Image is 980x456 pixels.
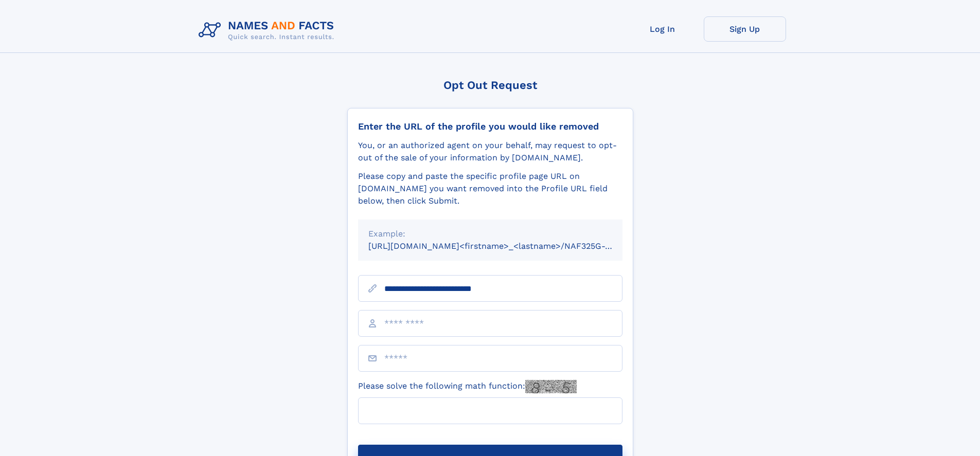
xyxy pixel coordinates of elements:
a: Sign Up [704,16,786,42]
label: Please solve the following math function: [358,380,577,393]
div: Example: [368,228,612,240]
small: [URL][DOMAIN_NAME]<firstname>_<lastname>/NAF325G-xxxxxxxx [368,241,642,251]
div: You, or an authorized agent on your behalf, may request to opt-out of the sale of your informatio... [358,139,622,164]
div: Enter the URL of the profile you would like removed [358,121,622,132]
div: Opt Out Request [347,79,633,92]
img: Logo Names and Facts [194,16,343,44]
a: Log In [621,16,704,42]
div: Please copy and paste the specific profile page URL on [DOMAIN_NAME] you want removed into the Pr... [358,170,622,207]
